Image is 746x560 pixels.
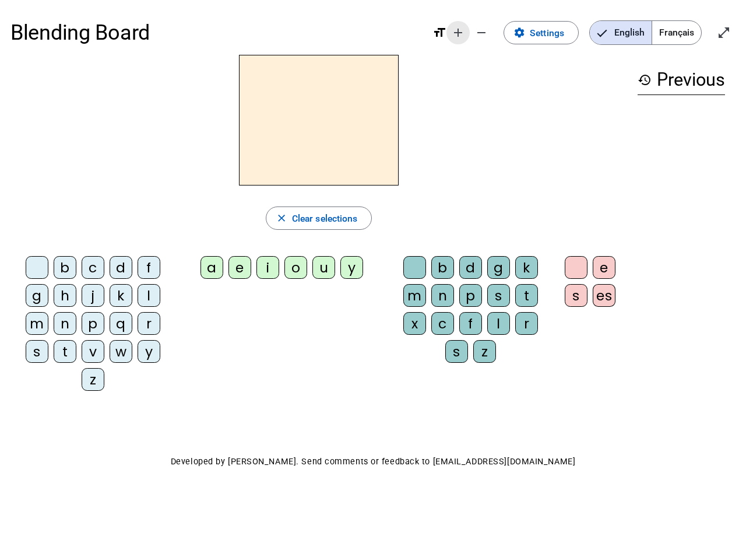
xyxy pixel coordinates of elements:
[446,21,470,44] button: Increase font size
[312,256,335,279] div: u
[515,284,538,307] div: t
[513,27,525,38] mat-icon: settings
[110,340,132,363] div: w
[530,25,564,41] span: Settings
[110,312,132,335] div: q
[403,284,426,307] div: m
[445,340,468,363] div: s
[82,340,104,363] div: v
[717,26,731,40] mat-icon: open_in_full
[638,65,725,95] h3: Previous
[487,256,510,279] div: g
[340,256,363,279] div: y
[459,312,482,335] div: f
[638,73,652,87] mat-icon: history
[276,212,287,224] mat-icon: close
[593,256,615,279] div: e
[110,284,132,307] div: k
[10,12,422,54] h1: Blending Board
[138,340,160,363] div: y
[487,312,510,335] div: l
[459,256,482,279] div: d
[515,256,538,279] div: k
[266,206,372,230] button: Clear selections
[26,312,48,335] div: m
[82,312,104,335] div: p
[54,312,76,335] div: n
[504,21,579,44] button: Settings
[82,284,104,307] div: j
[712,21,736,44] button: Enter full screen
[589,20,702,45] mat-button-toggle-group: Language selection
[10,454,736,470] p: Developed by [PERSON_NAME]. Send comments or feedback to [EMAIL_ADDRESS][DOMAIN_NAME]
[26,284,48,307] div: g
[200,256,223,279] div: a
[292,211,358,226] span: Clear selections
[431,284,454,307] div: n
[284,256,307,279] div: o
[590,21,652,44] span: English
[474,26,488,40] mat-icon: remove
[110,256,132,279] div: d
[256,256,279,279] div: i
[54,340,76,363] div: t
[473,340,496,363] div: z
[138,312,160,335] div: r
[487,284,510,307] div: s
[228,256,251,279] div: e
[82,256,104,279] div: c
[432,26,446,40] mat-icon: format_size
[26,340,48,363] div: s
[431,312,454,335] div: c
[515,312,538,335] div: r
[138,256,160,279] div: f
[565,284,587,307] div: s
[593,284,615,307] div: es
[652,21,701,44] span: Français
[54,256,76,279] div: b
[431,256,454,279] div: b
[459,284,482,307] div: p
[54,284,76,307] div: h
[82,368,104,391] div: z
[403,312,426,335] div: x
[138,284,160,307] div: l
[470,21,493,44] button: Decrease font size
[451,26,465,40] mat-icon: add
